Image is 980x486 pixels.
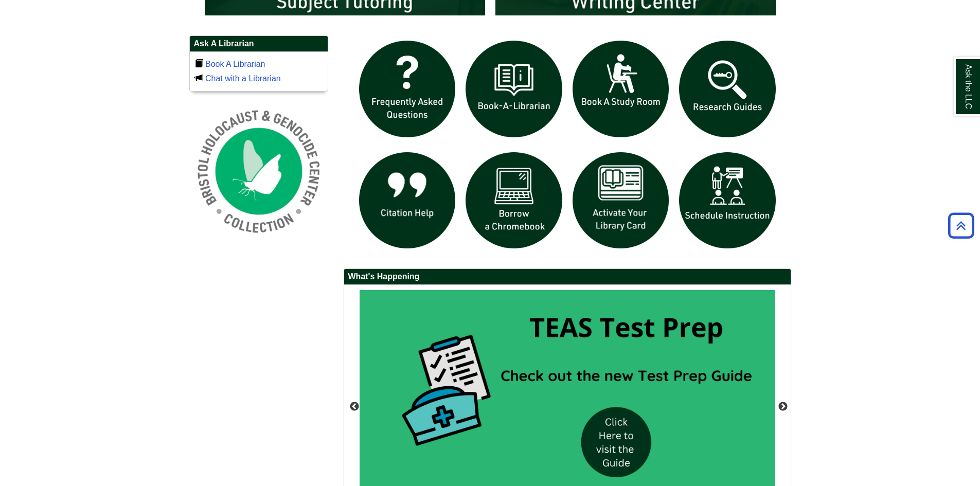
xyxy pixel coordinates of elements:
a: Chat with a Librarian [205,74,281,83]
button: Next [778,402,788,412]
a: Book A Librarian [205,60,265,68]
img: Book a Librarian icon links to book a librarian web page [460,35,567,142]
a: Back to Top [945,219,977,232]
div: slideshow [354,35,781,258]
button: Previous [349,402,360,412]
h2: Ask A Librarian [190,36,328,52]
img: activate Library Card icon links to form to activate student ID into library card [567,147,674,254]
img: frequently asked questions [354,35,461,142]
img: Research Guides icon links to research guides web page [674,35,781,142]
img: citation help icon links to citation help guide page [354,147,461,254]
img: book a study room icon links to book a study room web page [567,35,674,142]
img: Borrow a chromebook icon links to the borrow a chromebook web page [460,147,567,254]
h2: What's Happening [344,269,791,285]
img: For faculty. Schedule Library Instruction icon links to form. [674,147,781,254]
img: Holocaust and Genocide Collection [189,102,328,241]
